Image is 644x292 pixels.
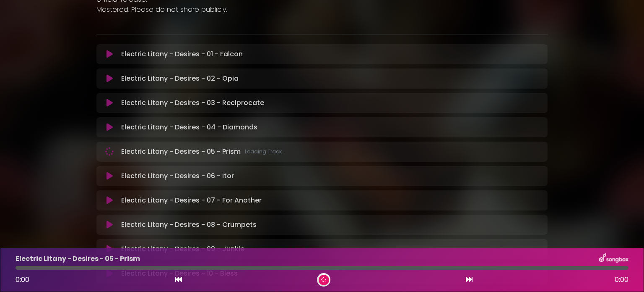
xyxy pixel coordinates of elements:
[121,122,257,132] p: Electric Litany - Desires - 04 - Diamonds
[599,253,628,264] img: songbox-logo-white.png
[121,220,257,230] p: Electric Litany - Desires - 08 - Crumpets
[16,275,29,284] span: 0:00
[121,98,264,108] p: Electric Litany - Desires - 03 - Reciprocate
[96,5,548,15] p: Mastered. Please do not share publicly.
[121,147,286,157] p: Electric Litany - Desires - 05 - Prism
[121,195,262,205] p: Electric Litany - Desires - 07 - For Another
[245,148,286,155] span: Loading Track...
[121,171,234,181] p: Electric Litany - Desires - 06 - Itor
[121,49,243,59] p: Electric Litany - Desires - 01 - Falcon
[121,74,239,84] p: Electric Litany - Desires - 02 - Opia
[121,244,244,254] p: Electric Litany - Desires - 09 - Junkie
[615,275,628,285] span: 0:00
[16,254,140,264] p: Electric Litany - Desires - 05 - Prism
